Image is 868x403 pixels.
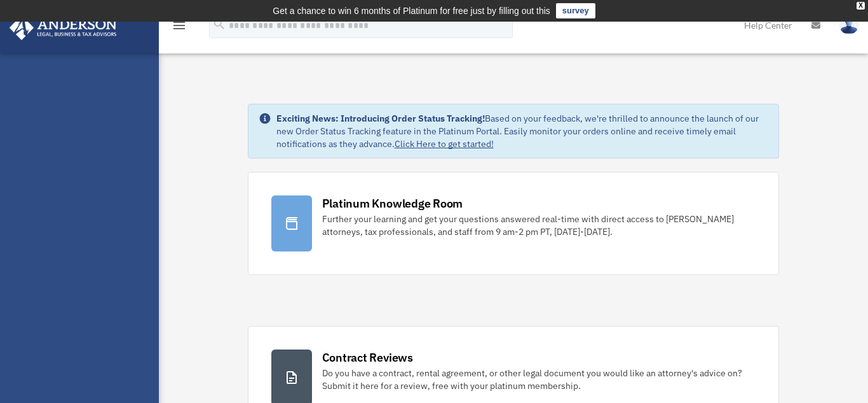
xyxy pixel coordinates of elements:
[395,138,494,150] a: Click Here to get started!
[172,22,187,33] a: menu
[839,16,858,34] img: User Pic
[556,3,595,18] a: survey
[6,15,121,40] img: Anderson Advisors Platinum Portal
[273,3,550,18] div: Get a chance to win 6 months of Platinum for free just by filling out this
[322,195,463,211] div: Platinum Knowledge Room
[322,367,756,392] div: Do you have a contract, rental agreement, or other legal document you would like an attorney's ad...
[857,2,865,10] div: close
[172,18,187,33] i: menu
[322,213,756,238] div: Further your learning and get your questions answered real-time with direct access to [PERSON_NAM...
[248,172,780,275] a: Platinum Knowledge Room Further your learning and get your questions answered real-time with dire...
[276,113,485,124] strong: Exciting News: Introducing Order Status Tracking!
[212,17,226,31] i: search
[322,350,413,365] div: Contract Reviews
[276,112,769,150] div: Based on your feedback, we're thrilled to announce the launch of our new Order Status Tracking fe...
